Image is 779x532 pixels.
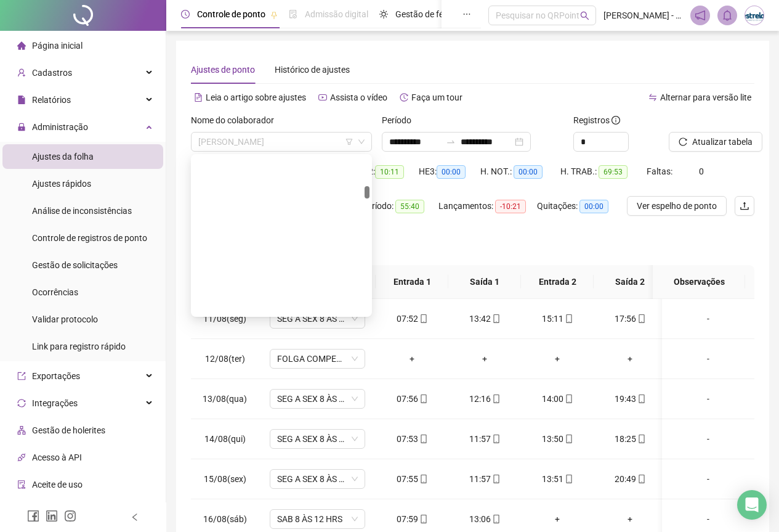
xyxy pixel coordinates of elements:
span: lock [17,123,26,131]
th: Entrada 2 [521,265,594,299]
span: mobile [418,435,428,443]
div: 11:57 [458,432,511,446]
span: SAB 8 ÀS 12 HRS [277,510,358,528]
span: mobile [491,435,501,443]
span: file-text [194,93,203,102]
div: - [672,432,745,446]
span: down [358,138,365,145]
div: 07:59 [385,512,438,526]
span: DIOGO DE ALMEIDA RIBEIRO [198,133,365,151]
span: sun [379,10,388,18]
div: 19:43 [603,392,656,406]
span: Faça um tour [411,92,462,102]
div: Lançamentos: [438,199,537,213]
div: + [385,352,438,366]
span: Gestão de solicitações [32,260,118,270]
span: home [17,41,26,50]
span: FOLGA COMPENSATÓRIA [277,350,358,368]
div: 17:56 [603,312,656,325]
div: 07:55 [385,472,438,486]
span: mobile [636,314,646,323]
span: search [580,11,589,20]
span: Administração [32,122,88,132]
span: mobile [491,475,501,483]
span: Ocorrências [32,287,78,297]
span: 11/08(seg) [203,314,246,324]
label: Período [382,113,419,127]
div: + [603,512,656,526]
span: Exportações [32,371,80,381]
span: export [17,372,26,380]
span: swap-right [446,137,456,147]
span: 16/08(sáb) [203,514,247,524]
span: user-add [17,68,26,77]
div: + [458,352,511,366]
span: ellipsis [462,10,471,18]
span: Validar protocolo [32,314,98,324]
span: Observações [663,275,735,289]
span: SEG A SEX 8 ÀS 18 HRS [277,470,358,488]
span: Faltas: [647,166,674,176]
span: left [131,513,139,522]
span: SEG A SEX 8 ÀS 18 HRS [277,390,358,408]
span: Alternar para versão lite [660,92,751,102]
div: - [672,472,745,486]
span: mobile [418,475,428,483]
span: 10:11 [375,165,404,179]
span: file-done [289,10,297,18]
span: Admissão digital [305,9,368,19]
div: Open Intercom Messenger [737,490,767,520]
span: Ajustes da folha [32,152,94,162]
span: mobile [636,475,646,483]
span: 0 [699,166,704,176]
div: 13:42 [458,312,511,325]
span: Aceite de uso [32,480,83,489]
span: apartment [17,426,26,435]
span: -10:21 [495,200,526,213]
div: 11:57 [458,472,511,486]
div: + [603,352,656,366]
div: 14:00 [531,392,584,406]
div: HE 2: [357,165,419,179]
span: 55:40 [395,200,424,213]
span: notification [695,10,706,21]
div: - [672,312,745,325]
span: mobile [418,515,428,523]
span: api [17,453,26,462]
img: 4435 [745,6,764,25]
button: Ver espelho de ponto [627,196,727,216]
span: 14/08(qui) [204,434,246,444]
span: Ver espelho de ponto [637,199,717,213]
button: Atualizar tabela [669,132,762,152]
span: Cadastros [32,68,72,78]
span: to [446,137,456,147]
label: Nome do colaborador [191,113,282,127]
span: Integrações [32,398,78,408]
span: Página inicial [32,41,83,51]
span: Assista o vídeo [330,92,387,102]
span: mobile [418,314,428,323]
span: youtube [318,93,327,102]
span: file [17,96,26,104]
div: Quitações: [537,199,623,213]
span: clock-circle [181,10,190,18]
span: Análise de inconsistências [32,206,132,216]
span: Gestão de férias [395,9,458,19]
span: swap [648,93,657,102]
span: upload [740,201,749,211]
span: 00:00 [437,165,466,179]
span: info-circle [611,116,620,125]
div: HE 3: [419,165,480,179]
span: Acesso à API [32,452,82,462]
span: 12/08(ter) [205,354,245,364]
span: 15/08(sex) [204,474,246,484]
div: - [672,392,745,406]
div: + [531,352,584,366]
span: sync [17,399,26,407]
div: 07:56 [385,392,438,406]
div: 07:53 [385,432,438,446]
div: 07:52 [385,312,438,325]
span: mobile [491,395,501,403]
span: facebook [27,510,39,522]
span: instagram [64,510,76,522]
